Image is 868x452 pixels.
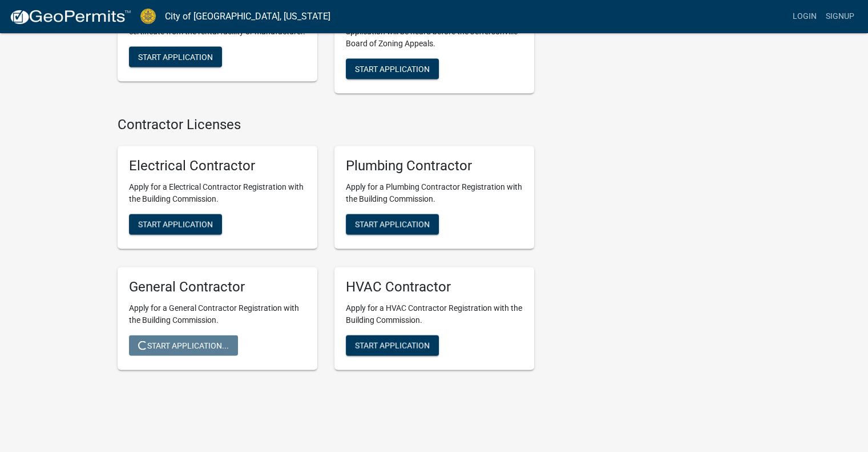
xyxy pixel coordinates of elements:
[355,341,430,350] span: Start Application
[346,214,439,235] button: Start Application
[346,59,439,79] button: Start Application
[346,335,439,356] button: Start Application
[788,6,821,27] a: Login
[129,181,306,205] p: Apply for a Electrical Contractor Registration with the Building Commission.
[129,214,222,235] button: Start Application
[138,341,229,350] span: Start Application...
[346,279,523,295] h5: HVAC Contractor
[346,181,523,205] p: Apply for a Plumbing Contractor Registration with the Building Commission.
[129,302,306,326] p: Apply for a General Contractor Registration with the Building Commission.
[355,64,430,73] span: Start Application
[118,117,534,133] h4: Contractor Licenses
[129,158,306,174] h5: Electrical Contractor
[355,220,430,229] span: Start Application
[346,158,523,174] h5: Plumbing Contractor
[138,52,213,61] span: Start Application
[821,6,859,27] a: Signup
[138,220,213,229] span: Start Application
[346,302,523,326] p: Apply for a HVAC Contractor Registration with the Building Commission.
[129,335,238,356] button: Start Application...
[129,47,222,67] button: Start Application
[140,9,156,24] img: City of Jeffersonville, Indiana
[129,279,306,295] h5: General Contractor
[165,7,330,26] a: City of [GEOGRAPHIC_DATA], [US_STATE]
